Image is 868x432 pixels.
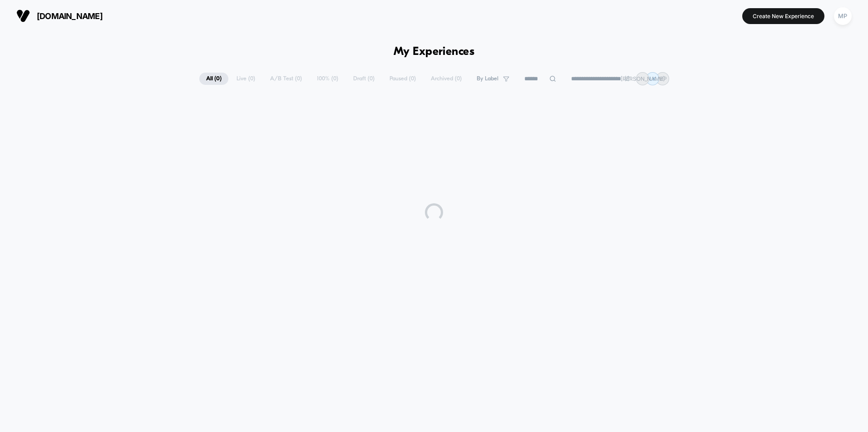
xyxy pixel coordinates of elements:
span: All ( 0 ) [199,73,228,85]
h1: My Experiences [394,45,475,59]
button: MP [831,7,854,25]
p: [PERSON_NAME] [621,75,665,82]
img: Visually logo [16,9,30,23]
button: Create New Experience [742,8,824,24]
button: [DOMAIN_NAME] [14,9,105,23]
span: By Label [477,75,498,82]
span: [DOMAIN_NAME] [37,11,103,21]
div: MP [834,7,852,25]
